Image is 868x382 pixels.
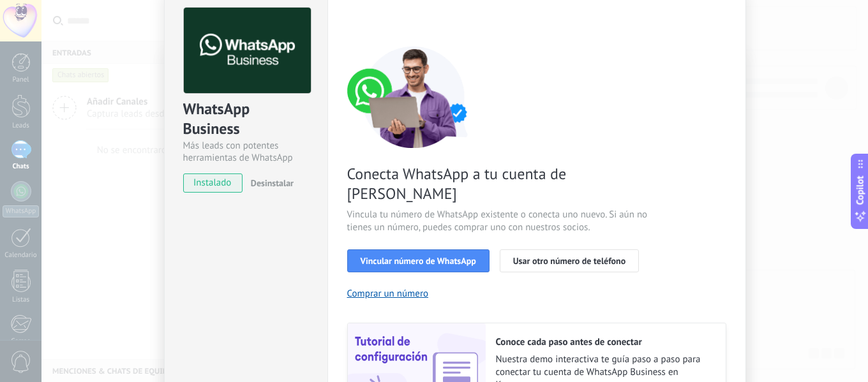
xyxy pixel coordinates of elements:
span: Desinstalar [251,177,294,189]
button: Vincular número de WhatsApp [347,249,490,272]
img: connect number [347,46,481,148]
button: Desinstalar [246,173,294,193]
img: logo_main.png [184,8,311,94]
span: Vincular número de WhatsApp [361,256,476,265]
span: Vincula tu número de WhatsApp existente o conecta uno nuevo. Si aún no tienes un número, puedes c... [347,209,651,234]
h2: Conoce cada paso antes de conectar [496,336,713,348]
button: Comprar un número [347,288,429,300]
div: WhatsApp Business [183,99,309,140]
span: Usar otro número de teléfono [513,256,625,265]
span: Copilot [854,175,867,205]
button: Usar otro número de teléfono [500,249,639,272]
div: Más leads con potentes herramientas de WhatsApp [183,140,309,164]
span: Conecta WhatsApp a tu cuenta de [PERSON_NAME] [347,164,651,203]
span: instalado [184,173,242,193]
